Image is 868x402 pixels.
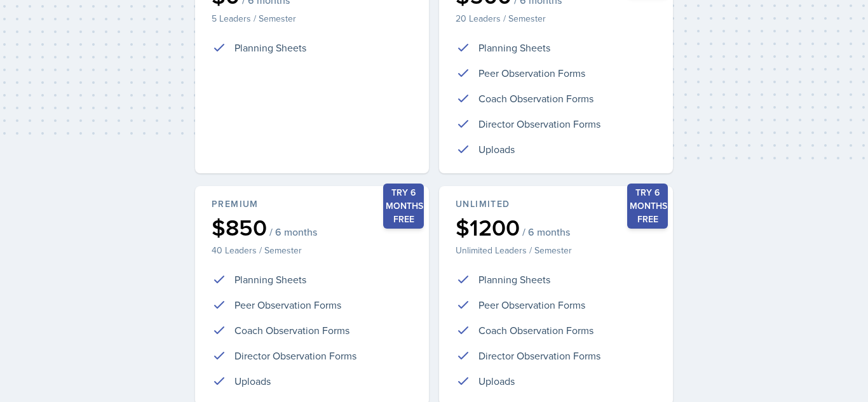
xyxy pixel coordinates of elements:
[478,40,550,55] p: Planning Sheets
[478,65,585,81] p: Peer Observation Forms
[234,297,341,312] p: Peer Observation Forms
[478,323,593,338] p: Coach Observation Forms
[234,373,271,389] p: Uploads
[478,142,515,157] p: Uploads
[212,198,412,211] div: Premium
[522,225,570,238] span: / 6 months
[234,40,306,55] p: Planning Sheets
[456,244,656,257] p: Unlimited Leaders / Semester
[478,373,515,389] p: Uploads
[478,116,600,131] p: Director Observation Forms
[212,216,412,239] div: $850
[478,272,550,287] p: Planning Sheets
[627,184,668,229] div: Try 6 months free
[478,91,593,106] p: Coach Observation Forms
[478,297,585,312] p: Peer Observation Forms
[383,184,424,229] div: Try 6 months free
[212,12,412,25] p: 5 Leaders / Semester
[478,348,600,363] p: Director Observation Forms
[456,198,656,211] div: Unlimited
[234,348,356,363] p: Director Observation Forms
[456,216,656,239] div: $1200
[269,225,317,238] span: / 6 months
[456,12,656,25] p: 20 Leaders / Semester
[234,272,306,287] p: Planning Sheets
[234,323,349,338] p: Coach Observation Forms
[212,244,412,257] p: 40 Leaders / Semester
